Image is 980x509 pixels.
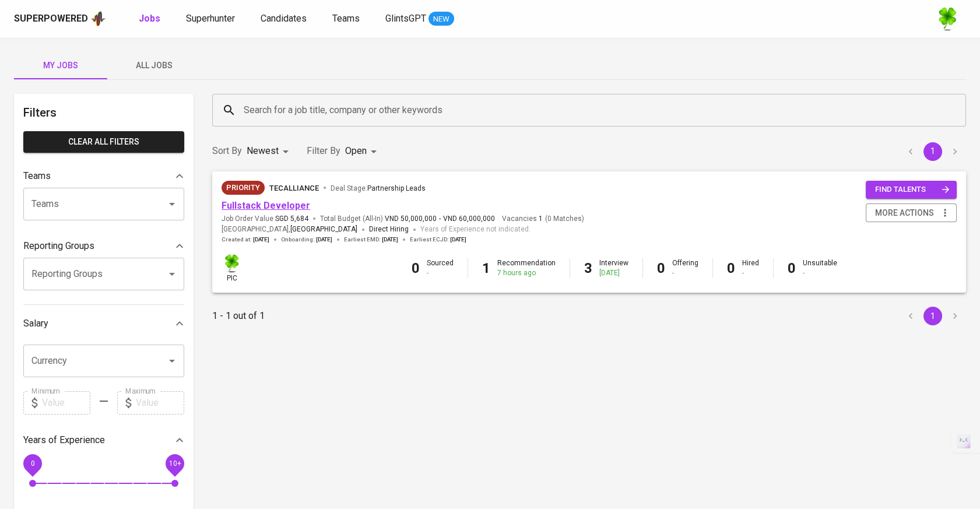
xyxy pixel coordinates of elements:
button: Open [164,353,180,369]
span: Job Order Value [222,214,308,224]
span: SGD 5,684 [275,214,308,224]
span: Vacancies ( 0 Matches ) [502,214,584,224]
a: Fullstack Developer [222,200,310,211]
p: Reporting Groups [23,239,94,253]
span: Created at : [222,236,269,244]
p: 1 - 1 out of 1 [212,309,265,323]
span: [GEOGRAPHIC_DATA] [290,224,357,236]
div: Interview [599,258,628,278]
b: 1 [482,260,490,276]
img: app logo [90,10,106,27]
a: Teams [332,12,362,26]
span: Years of Experience not indicated. [420,224,531,236]
div: pic [222,253,242,283]
span: 0 [30,459,34,467]
p: Salary [23,317,48,331]
div: 7 hours ago [497,268,556,278]
div: Open [345,141,381,162]
span: Teams [332,13,360,24]
span: Partnership Leads [367,184,426,192]
button: find talents [866,181,957,199]
div: Sourced [427,258,454,278]
span: [GEOGRAPHIC_DATA] , [222,224,357,236]
span: [DATE] [382,236,398,244]
span: Deal Stage : [331,184,426,192]
span: find talents [875,183,950,196]
span: Priority [222,182,265,194]
a: GlintsGPT NEW [385,12,454,26]
b: 0 [412,260,420,276]
span: Total Budget (All-In) [320,214,495,224]
span: Onboarding : [281,236,332,244]
p: Years of Experience [23,433,105,447]
nav: pagination navigation [900,307,966,325]
div: - [742,268,759,278]
b: 3 [584,260,592,276]
img: f9493b8c-82b8-4f41-8722-f5d69bb1b761.jpg [936,7,959,30]
div: Recommendation [497,258,556,278]
div: Unsuitable [803,258,837,278]
a: Jobs [139,12,163,26]
div: Reporting Groups [23,234,184,258]
span: [DATE] [450,236,466,244]
b: Jobs [139,13,160,24]
b: 0 [657,260,665,276]
div: Teams [23,164,184,188]
span: TecAlliance [269,184,319,192]
span: NEW [428,13,454,25]
span: [DATE] [316,236,332,244]
span: VND 50,000,000 [385,214,437,224]
div: Years of Experience [23,429,184,452]
span: VND 60,000,000 [443,214,495,224]
span: Candidates [261,13,307,24]
span: Open [345,145,367,156]
p: Filter By [307,144,340,158]
span: Direct Hiring [369,225,409,233]
div: - [803,268,837,278]
div: Hired [742,258,759,278]
span: - [439,214,441,224]
span: Clear All filters [33,135,175,149]
input: Value [136,391,184,415]
div: - [427,268,454,278]
span: [DATE] [253,236,269,244]
div: Offering [672,258,698,278]
span: My Jobs [21,58,100,73]
input: Value [42,391,90,415]
span: Earliest ECJD : [410,236,466,244]
nav: pagination navigation [900,142,966,161]
div: - [672,268,698,278]
div: [DATE] [599,268,628,278]
p: Newest [247,144,279,158]
span: more actions [875,206,934,220]
a: Superpoweredapp logo [14,10,106,27]
p: Teams [23,169,51,183]
button: Open [164,266,180,282]
button: page 1 [923,142,942,161]
b: 0 [727,260,735,276]
span: GlintsGPT [385,13,426,24]
img: f9493b8c-82b8-4f41-8722-f5d69bb1b761.jpg [223,254,241,272]
span: All Jobs [114,58,194,73]
div: Newest [247,141,293,162]
button: page 1 [923,307,942,325]
span: Superhunter [186,13,235,24]
span: 10+ [168,459,181,467]
span: 1 [537,214,543,224]
a: Candidates [261,12,309,26]
h6: Filters [23,103,184,122]
p: Sort By [212,144,242,158]
div: Superpowered [14,12,88,26]
button: more actions [866,203,957,223]
div: New Job received from Demand Team [222,181,265,195]
b: 0 [788,260,796,276]
span: Earliest EMD : [344,236,398,244]
button: Open [164,196,180,212]
button: Clear All filters [23,131,184,153]
div: Salary [23,312,184,335]
a: Superhunter [186,12,237,26]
